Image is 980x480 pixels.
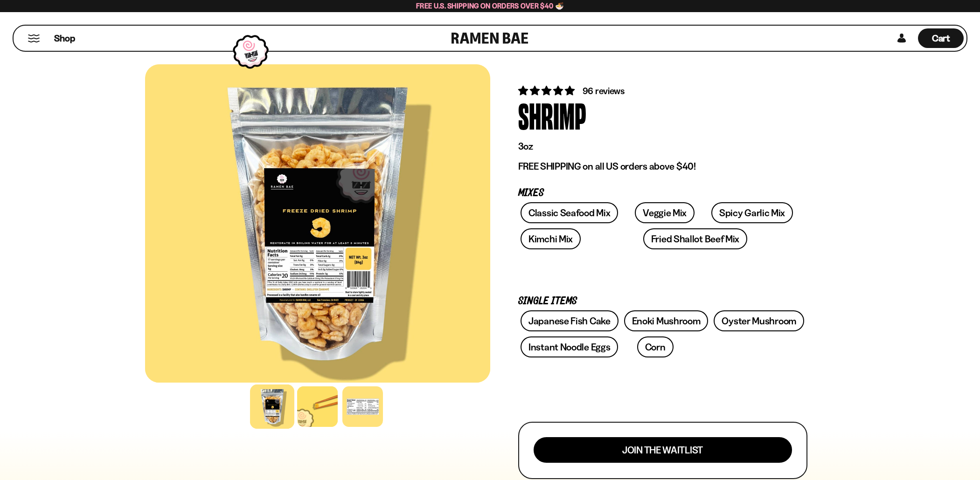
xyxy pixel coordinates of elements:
[932,33,950,44] span: Cart
[518,140,807,152] p: 3oz
[714,310,804,331] a: Oyster Mushroom
[518,97,586,132] div: Shrimp
[521,202,618,223] a: Classic Seafood Mix
[521,310,619,331] a: Japanese Fish Cake
[637,336,674,357] a: Corn
[54,28,75,48] a: Shop
[416,1,564,10] span: Free U.S. Shipping on Orders over $40 🍜
[635,202,695,223] a: Veggie Mix
[521,336,618,357] a: Instant Noodle Eggs
[521,228,581,249] a: Kimchi Mix
[518,297,807,306] p: Single Items
[518,160,807,172] p: FREE SHIPPING on all US orders above $40!
[28,34,40,42] button: Mobile Menu Trigger
[518,189,807,198] p: Mixes
[918,26,964,51] div: Cart
[583,85,625,96] span: 96 reviews
[54,32,75,45] span: Shop
[622,445,703,455] span: Join the waitlist
[711,202,793,223] a: Spicy Garlic Mix
[624,310,709,331] a: Enoki Mushroom
[534,437,792,463] button: Join the waitlist
[643,228,747,249] a: Fried Shallot Beef Mix
[518,85,577,96] span: 4.90 stars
